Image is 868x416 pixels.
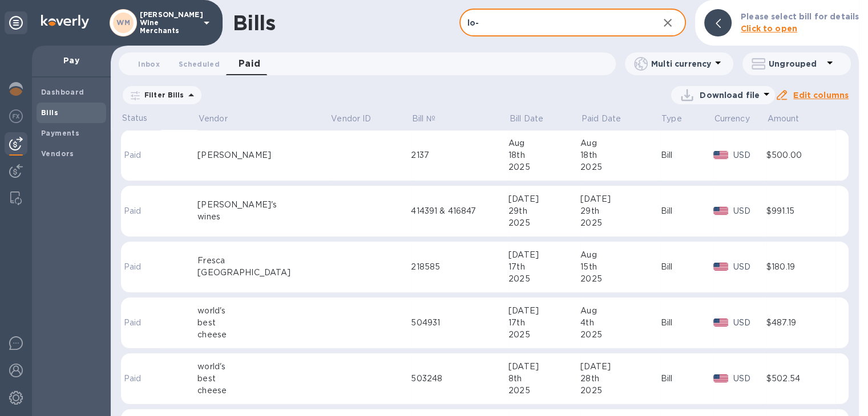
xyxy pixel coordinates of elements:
p: Ungrouped [769,58,823,70]
div: best [197,373,330,385]
div: 2025 [508,217,580,229]
div: 2025 [580,273,660,285]
p: Status [122,112,159,124]
span: Bill № [412,113,450,125]
div: 8th [508,373,580,385]
p: Paid [124,373,158,385]
b: Vendors [41,149,74,158]
u: Edit columns [793,91,849,100]
div: 2025 [508,161,580,173]
p: USD [733,149,766,161]
div: 29th [580,205,660,217]
div: Bill [660,373,713,385]
p: [PERSON_NAME] Wine Merchants [140,11,197,35]
div: $991.15 [766,205,835,217]
div: 2025 [580,329,660,341]
b: Click to open [741,24,797,33]
img: USD [713,263,729,271]
div: 504931 [411,317,508,329]
div: 2025 [580,161,660,173]
p: Paid [124,261,158,273]
div: 15th [580,261,660,273]
p: USD [733,373,766,385]
p: Vendor ID [331,113,371,125]
div: $502.54 [766,373,835,385]
b: Bills [41,108,58,117]
div: $500.00 [766,149,835,161]
div: $180.19 [766,261,835,273]
div: Unpin categories [5,11,27,34]
div: 2025 [508,273,580,285]
div: 2025 [508,329,580,341]
img: USD [713,207,729,215]
div: Bill [660,149,713,161]
p: Amount [768,113,800,125]
div: 2137 [411,149,508,161]
p: Paid [124,317,158,329]
img: Logo [41,15,89,28]
div: Aug [580,249,660,261]
div: 2025 [580,217,660,229]
div: world's [197,361,330,373]
p: USD [733,261,766,273]
p: Pay [41,55,102,66]
div: [PERSON_NAME] [197,149,330,161]
p: USD [733,205,766,217]
img: USD [713,374,729,382]
span: Inbox [138,58,160,70]
div: Aug [508,137,580,149]
span: Vendor [199,113,243,125]
div: 18th [580,149,660,161]
div: 29th [508,205,580,217]
h1: Bills [233,11,275,35]
span: Scheduled [179,58,220,70]
p: Paid Date [582,113,621,125]
div: $487.19 [766,317,835,329]
p: Bill Date [510,113,543,125]
p: Paid [124,149,158,161]
img: USD [713,151,729,159]
b: Please select bill for details [741,12,859,21]
img: USD [713,319,729,327]
div: 17th [508,261,580,273]
div: [DATE] [508,305,580,317]
div: 2025 [580,385,660,397]
div: cheese [197,385,330,397]
div: world's [197,305,330,317]
div: [PERSON_NAME]'s [197,199,330,211]
div: [DATE] [508,361,580,373]
p: USD [733,317,766,329]
div: 414391 & 416847 [411,205,508,217]
div: Aug [580,137,660,149]
img: Foreign exchange [9,109,23,123]
span: Vendor ID [331,113,386,125]
div: 503248 [411,373,508,385]
div: [DATE] [580,193,660,205]
div: Fresca [197,255,330,267]
div: Aug [580,305,660,317]
div: best [197,317,330,329]
div: [GEOGRAPHIC_DATA] [197,267,330,279]
b: Dashboard [41,88,84,96]
div: wines [197,211,330,223]
span: Paid Date [582,113,636,125]
span: Amount [768,113,814,125]
p: Download file [700,89,760,101]
div: Bill [660,205,713,217]
p: Currency [714,113,749,125]
b: WM [116,18,130,27]
div: 28th [580,373,660,385]
div: 18th [508,149,580,161]
span: Type [661,113,697,125]
p: Multi currency [651,58,711,70]
span: Bill Date [510,113,558,125]
p: Filter Bills [140,90,184,100]
div: 218585 [411,261,508,273]
div: [DATE] [508,193,580,205]
div: cheese [197,329,330,341]
div: 17th [508,317,580,329]
div: [DATE] [580,361,660,373]
div: Bill [660,317,713,329]
span: Paid [239,56,261,72]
